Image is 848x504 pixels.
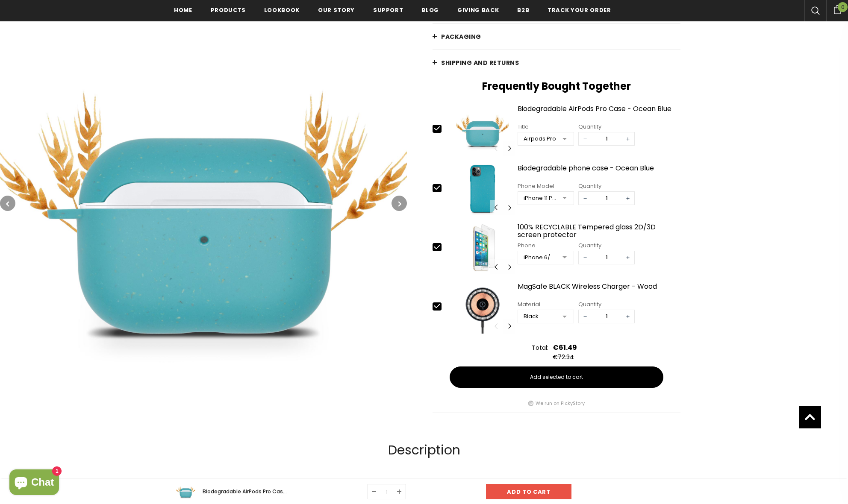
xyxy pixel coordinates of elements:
a: 0 [826,4,848,14]
div: Phone Model [518,182,574,190]
div: Quantity [578,182,635,190]
span: − [579,251,592,264]
a: MagSafe BLACK Wireless Charger - Wood [518,283,680,298]
span: − [579,192,592,205]
div: Quantity [578,241,635,250]
span: support [373,6,403,14]
span: PACKAGING [441,32,481,41]
span: Shipping and returns [441,59,519,67]
span: Add selected to cart [530,373,583,381]
div: iPhone 11 PRO MAX [524,194,556,202]
div: Total: [532,343,548,352]
span: + [621,132,634,145]
span: Description [388,441,460,459]
span: − [579,310,592,323]
span: Our Story [318,6,355,14]
input: Add to cart [486,484,571,499]
img: picky story [528,401,533,406]
span: + [621,192,634,205]
inbox-online-store-chat: Shopify online store chat [7,469,62,497]
span: − [579,132,592,145]
div: Material [518,300,574,309]
div: €72.34 [553,353,579,361]
div: Title [518,123,574,131]
button: Add selected to cart [450,366,663,388]
img: Biodegradable AirPods Pro Case - Ocean Blue image 0 [450,103,515,156]
span: + [621,251,634,264]
div: €61.49 [553,342,577,353]
a: Biodegradable phone case - Ocean Blue [518,164,680,179]
div: Quantity [578,123,635,131]
span: Lookbook [264,6,300,14]
h2: Frequently Bought Together [433,80,680,93]
span: + [621,310,634,323]
img: Screen Protector iPhone SE 2 [450,221,515,274]
a: 100% RECYCLABLE Tempered glass 2D/3D screen protector [518,223,680,238]
span: 0 [838,2,848,12]
img: MagSafe BLACK Wireless Charger - Wood image 0 [450,281,515,334]
span: Track your order [548,6,611,14]
a: Biodegradable AirPods Pro Case - Ocean Blue [518,105,680,120]
span: Blog [421,6,439,14]
span: Products [211,6,246,14]
a: PACKAGING [433,24,680,50]
div: Quantity [578,300,635,309]
a: Shipping and returns [433,50,680,76]
a: We run on PickyStory [536,399,585,407]
span: Home [174,6,192,14]
span: B2B [517,6,529,14]
div: Black [524,312,556,321]
img: iPhone 11 Pro Ocean Blue BIodegradable Case [450,162,515,215]
div: Airpods Pro [524,135,556,143]
span: Giving back [457,6,499,14]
